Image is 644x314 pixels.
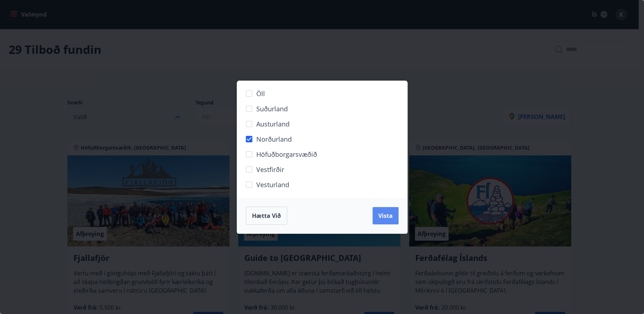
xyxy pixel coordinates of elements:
[256,180,289,189] span: Vesturland
[256,134,292,144] span: Norðurland
[256,165,284,174] span: Vestfirðir
[378,212,393,220] span: Vista
[372,207,399,224] button: Vista
[256,150,317,159] span: Höfuðborgarsvæðið
[246,207,287,225] button: Hætta við
[256,104,288,113] span: Suðurland
[252,212,281,220] span: Hætta við
[256,119,290,129] span: Austurland
[256,89,265,98] span: Öll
